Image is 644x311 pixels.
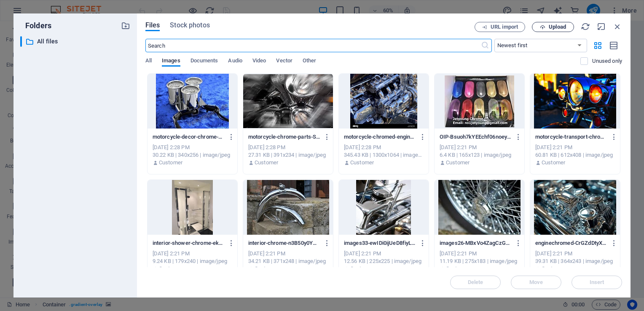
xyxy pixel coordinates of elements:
[191,56,218,67] span: Documents
[20,36,22,47] div: ​
[145,39,481,52] input: Search
[248,133,320,141] p: motorcycle-chrome-parts-SQpJcdV3fYq99BEkjlNy2g.jpg
[535,151,615,159] div: 60.81 KB | 612x408 | image/jpeg
[153,144,232,151] div: [DATE] 2:28 PM
[542,265,565,273] p: Customer
[248,257,328,265] div: 34.21 KB | 371x248 | image/jpeg
[145,20,160,30] span: Files
[248,144,328,151] div: [DATE] 2:28 PM
[248,250,328,257] div: [DATE] 2:21 PM
[440,239,512,247] p: images26-MBxVo4ZagCzGVkEalbKxtQ.jpg
[252,56,266,67] span: Video
[532,22,574,32] button: Upload
[440,250,519,257] div: [DATE] 2:21 PM
[440,144,519,151] div: [DATE] 2:21 PM
[344,250,424,257] div: [DATE] 2:21 PM
[153,239,225,247] p: interior-shower-chrome-ekplhnXhyExUhTyRxWNGOg.jpg
[162,56,180,67] span: Images
[535,250,615,257] div: [DATE] 2:21 PM
[440,151,519,159] div: 6.4 KB | 165x123 | image/jpeg
[613,22,622,31] i: Close
[145,56,152,67] span: All
[121,21,130,30] i: Create new folder
[344,151,424,159] div: 345.43 KB | 1300x1064 | image/jpeg
[446,265,470,273] p: Customer
[597,22,606,31] i: Minimize
[535,257,615,265] div: 39.31 KB | 364x243 | image/jpeg
[592,57,622,65] p: Displays only files that are not in use on the website. Files added during this session can still...
[228,56,242,67] span: Audio
[440,257,519,265] div: 11.19 KB | 275x183 | image/jpeg
[350,159,374,166] p: Customer
[344,133,416,141] p: motorcycle-chromed-engine-S1NRAD-ZYvj9WlimJPOedYlYL007g.jpg
[153,250,232,257] div: [DATE] 2:21 PM
[350,265,374,273] p: Customer
[159,265,182,273] p: Customer
[446,159,470,166] p: Customer
[170,20,209,30] span: Stock photos
[303,56,316,67] span: Other
[581,22,590,31] i: Reload
[20,20,51,31] p: Folders
[491,24,518,29] span: URL import
[542,159,565,166] p: Customer
[255,159,278,166] p: Customer
[535,133,607,141] p: motorcycle-transport-chrome-zNnrahh8eTVweyGP4jDnxQ.jpg
[475,22,525,32] button: URL import
[344,257,424,265] div: 12.56 KB | 225x225 | image/jpeg
[535,239,607,247] p: enginechromed-CrGZdDtyXgwVKa8eyIJLOw.jpg
[276,56,292,67] span: Vector
[153,257,232,265] div: 9.24 KB | 179x240 | image/jpeg
[344,239,416,247] p: images33-ewIDi0ijUeD8fiyL7IyJBg.jpg
[153,151,232,159] div: 30.22 KB | 340x256 | image/jpeg
[549,24,566,29] span: Upload
[153,133,225,141] p: motorcycle-decor-chrome-n9KbIze-YQmwfa5hbp7X5Q.jpg
[344,144,424,151] div: [DATE] 2:28 PM
[159,159,182,166] p: Customer
[248,239,320,247] p: interior-chrome-n3B50y0YQsNtqKOPgvaGOA.jpg
[248,151,328,159] div: 27.31 KB | 391x234 | image/jpeg
[255,265,278,273] p: Customer
[535,144,615,151] div: [DATE] 2:21 PM
[37,37,115,46] p: All files
[440,133,512,141] p: OIP-Bsuoh7kYEEchf06noeygpg.jpg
